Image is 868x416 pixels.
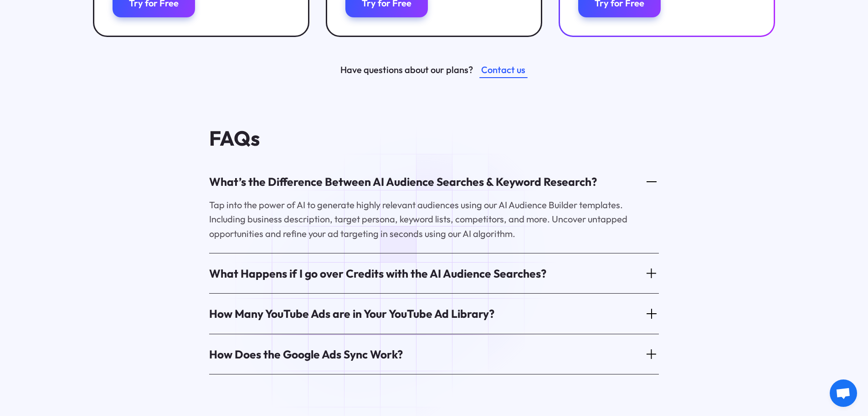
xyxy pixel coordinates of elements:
div: What Happens if I go over Credits with the AI Audience Searches? [209,266,546,281]
div: How Does the Google Ads Sync Work? [209,347,403,362]
div: Contact us [481,63,525,77]
div: Have questions about our plans? [340,63,473,77]
a: Open chat [830,379,857,407]
p: Tap into the power of AI to generate highly relevant audiences using our AI Audience Builder temp... [209,198,638,241]
div: How Many YouTube Ads are in Your YouTube Ad Library? [209,306,494,321]
h4: FAQs [209,127,659,149]
div: What’s the Difference Between AI Audience Searches & Keyword Research? [209,174,597,190]
a: Contact us [479,62,528,78]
